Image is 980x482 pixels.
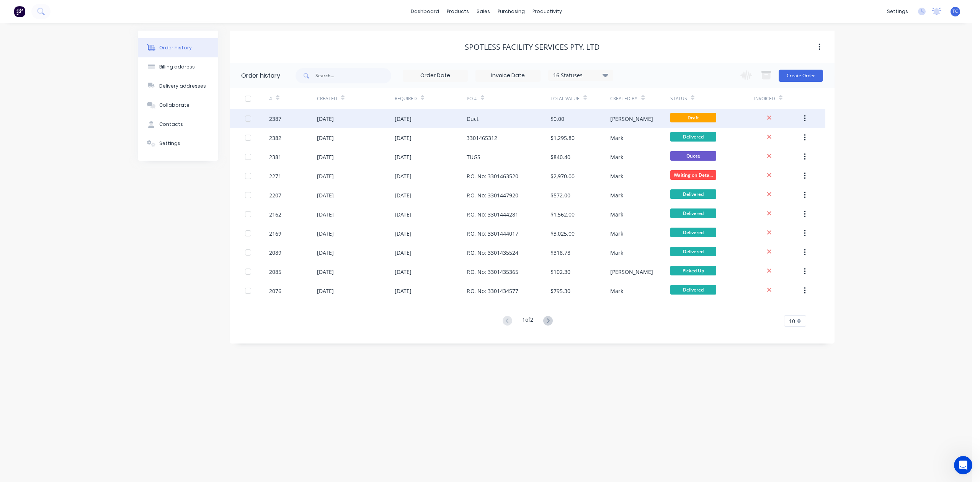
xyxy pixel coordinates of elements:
[395,230,412,238] div: [DATE]
[159,140,180,147] div: Settings
[269,172,281,180] div: 2271
[269,191,281,199] div: 2207
[138,57,218,77] button: Billing address
[610,134,623,142] div: Mark
[467,115,479,123] div: Duct
[754,88,802,109] div: Invoiced
[550,153,570,161] div: $840.40
[467,95,477,102] div: PO #
[317,88,395,109] div: Created
[317,134,334,142] div: [DATE]
[754,95,775,102] div: Invoiced
[550,268,570,276] div: $102.30
[465,42,600,52] div: SPOTLESS FACILITY SERVICES PTY. LTD
[610,268,653,276] div: [PERSON_NAME]
[269,95,272,102] div: #
[670,88,754,109] div: Status
[269,115,281,123] div: 2387
[395,249,412,257] div: [DATE]
[670,208,716,218] span: Delivered
[550,172,575,180] div: $2,970.00
[670,113,716,122] span: Draft
[789,317,795,325] span: 10
[317,210,334,218] div: [DATE]
[670,170,716,180] span: Waiting on Deta...
[550,115,564,123] div: $0.00
[159,83,206,90] div: Delivery addresses
[670,151,716,161] span: Quote
[550,88,610,109] div: Total Value
[610,230,623,238] div: Mark
[159,64,195,70] div: Billing address
[670,132,716,142] span: Delivered
[610,210,623,218] div: Mark
[269,230,281,238] div: 2169
[550,134,575,142] div: $1,295.80
[473,6,494,17] div: sales
[467,287,518,295] div: P.O. No: 3301434577
[395,172,412,180] div: [DATE]
[241,71,280,80] div: Order history
[670,285,716,295] span: Delivered
[317,268,334,276] div: [DATE]
[138,115,218,134] button: Contacts
[407,6,443,17] a: dashboard
[317,249,334,257] div: [DATE]
[315,68,391,83] input: Search...
[317,191,334,199] div: [DATE]
[317,172,334,180] div: [DATE]
[883,6,912,17] div: settings
[317,230,334,238] div: [DATE]
[138,38,218,57] button: Order history
[395,268,412,276] div: [DATE]
[494,6,529,17] div: purchasing
[467,134,497,142] div: 3301465312
[610,191,623,199] div: Mark
[610,95,637,102] div: Created By
[269,153,281,161] div: 2381
[269,249,281,257] div: 2089
[467,249,518,257] div: P.O. No: 3301435524
[395,95,417,102] div: Required
[670,247,716,256] span: Delivered
[610,115,653,123] div: [PERSON_NAME]
[467,172,518,180] div: P.O. No: 3301463520
[467,153,480,161] div: TUGS
[670,189,716,199] span: Delivered
[269,287,281,295] div: 2076
[670,95,687,102] div: Status
[269,134,281,142] div: 2382
[550,95,580,102] div: Total Value
[610,249,623,257] div: Mark
[395,134,412,142] div: [DATE]
[476,70,540,81] input: Invoice Date
[159,44,192,51] div: Order history
[395,210,412,218] div: [DATE]
[670,266,716,275] span: Picked Up
[138,134,218,153] button: Settings
[269,88,317,109] div: #
[550,249,570,257] div: $318.78
[954,456,972,474] iframe: Intercom live chat
[549,71,613,80] div: 16 Statuses
[467,210,518,218] div: P.O. No: 3301444281
[317,115,334,123] div: [DATE]
[467,268,518,276] div: P.O. No: 3301435365
[395,287,412,295] div: [DATE]
[952,8,958,15] span: TC
[610,287,623,295] div: Mark
[317,95,337,102] div: Created
[269,210,281,218] div: 2162
[467,191,518,199] div: P.O. No: 3301447920
[159,102,189,109] div: Collaborate
[317,153,334,161] div: [DATE]
[138,96,218,115] button: Collaborate
[550,287,570,295] div: $795.30
[550,230,575,238] div: $3,025.00
[550,191,570,199] div: $572.00
[317,287,334,295] div: [DATE]
[395,191,412,199] div: [DATE]
[550,210,575,218] div: $1,562.00
[610,153,623,161] div: Mark
[403,70,467,81] input: Order Date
